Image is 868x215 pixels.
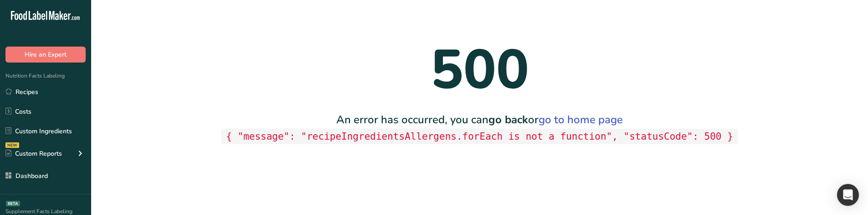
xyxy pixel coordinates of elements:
span: go back [488,112,528,127]
h1: 500 [221,29,738,111]
div: An error has occurred, you can or [221,111,738,144]
div: BETA [6,201,20,206]
button: Hire an Expert [5,47,86,63]
div: Custom Reports [5,149,62,158]
a: go to home page [539,112,623,127]
code: { "message": "recipeIngredientsAllergens.forEach is not a function", "statusCode": 500 } [221,129,738,145]
div: Open Intercom Messenger [837,184,859,206]
div: NEW [5,142,19,148]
